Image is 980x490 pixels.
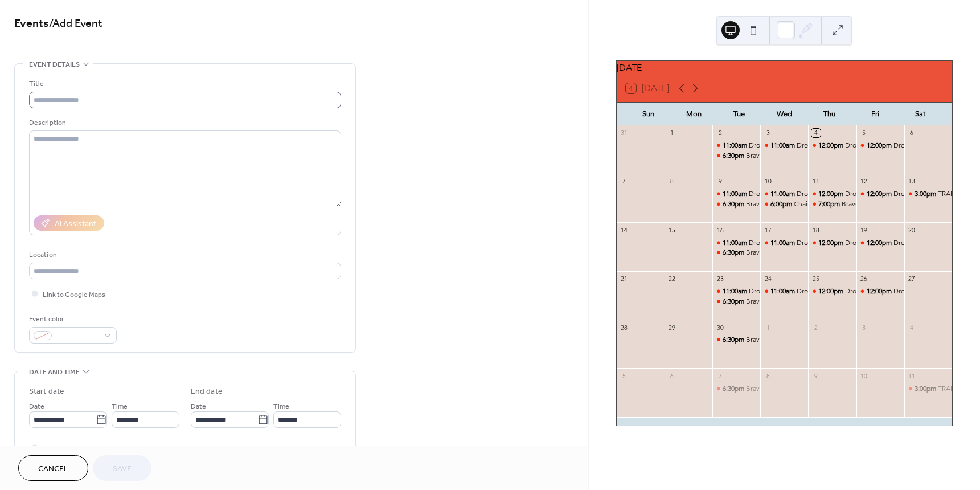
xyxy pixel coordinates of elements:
[860,226,868,234] div: 19
[723,199,746,209] span: 6:30pm
[897,103,943,125] div: Sat
[845,287,888,296] div: Drop-In Hours
[49,13,102,35] span: / Add Event
[191,401,206,413] span: Date
[29,117,339,129] div: Description
[620,177,629,186] div: 7
[867,238,893,248] span: 12:00pm
[723,141,749,150] span: 11:00am
[770,141,797,150] span: 11:00am
[191,386,223,398] div: End date
[18,455,88,481] a: Cancel
[746,151,838,161] div: Brave recovery circle meeting
[617,61,952,75] div: [DATE]
[860,371,868,380] div: 10
[808,189,856,199] div: Drop-In Hours
[712,297,760,307] div: Brave recovery circle meeting
[723,238,749,248] span: 11:00am
[749,141,792,150] div: Drop-In Hours
[811,129,820,137] div: 4
[746,297,838,307] div: Brave recovery circle meeting
[112,401,128,413] span: Time
[845,141,888,150] div: Drop-In Hours
[760,238,808,248] div: Drop-In Hours
[712,238,760,248] div: Drop-In Hours
[29,249,339,261] div: Location
[716,226,724,234] div: 16
[712,151,760,161] div: Brave recovery circle meeting
[797,287,840,296] div: Drop-In Hours
[620,275,629,283] div: 21
[818,199,842,209] span: 7:00pm
[893,141,937,150] div: Drop-In Hours
[749,189,792,199] div: Drop-In Hours
[746,384,838,394] div: Brave recovery circle meeting
[723,151,746,161] span: 6:30pm
[761,103,807,125] div: Wed
[908,275,916,283] div: 27
[893,287,937,296] div: Drop-In Hours
[760,287,808,296] div: Drop-In Hours
[811,371,820,380] div: 9
[668,226,676,234] div: 15
[723,384,746,394] span: 6:30pm
[43,289,105,301] span: Link to Google Maps
[29,78,339,90] div: Title
[29,366,80,378] span: Date and time
[811,226,820,234] div: 18
[908,226,916,234] div: 20
[29,313,114,325] div: Event color
[770,199,794,209] span: 6:00pm
[716,129,724,137] div: 2
[770,189,797,199] span: 11:00am
[620,371,629,380] div: 5
[807,103,852,125] div: Thu
[764,177,772,186] div: 10
[842,199,923,209] div: Brave After Dark 18+ night
[893,189,937,199] div: Drop-In Hours
[818,189,845,199] span: 12:00pm
[852,103,898,125] div: Fri
[712,384,760,394] div: Brave recovery circle meeting
[716,177,724,186] div: 9
[668,129,676,137] div: 1
[712,287,760,296] div: Drop-In Hours
[770,238,797,248] span: 11:00am
[712,189,760,199] div: Drop-In Hours
[29,59,80,71] span: Event details
[915,384,938,394] span: 3:00pm
[908,371,916,380] div: 11
[43,443,63,455] span: All day
[723,297,746,307] span: 6:30pm
[811,177,820,186] div: 11
[712,248,760,258] div: Brave recovery circle meeting
[811,323,820,332] div: 2
[797,189,840,199] div: Drop-In Hours
[811,275,820,283] div: 25
[716,323,724,332] div: 30
[671,103,716,125] div: Mon
[620,323,629,332] div: 28
[818,141,845,150] span: 12:00pm
[764,226,772,234] div: 17
[893,238,937,248] div: Drop-In Hours
[14,13,49,35] a: Events
[668,371,676,380] div: 6
[764,129,772,137] div: 3
[808,141,856,150] div: Drop-In Hours
[915,189,938,199] span: 3:00pm
[808,238,856,248] div: Drop-In Hours
[794,199,826,209] div: Chair yoga
[712,141,760,150] div: Drop-In Hours
[668,323,676,332] div: 29
[760,141,808,150] div: Drop-In Hours
[746,199,838,209] div: Brave recovery circle meeting
[723,287,749,296] span: 11:00am
[29,401,44,413] span: Date
[273,401,289,413] span: Time
[908,129,916,137] div: 6
[746,335,838,345] div: Brave recovery circle meeting
[904,384,952,394] div: TRANScendence Peer Support Group
[29,386,64,398] div: Start date
[723,248,746,258] span: 6:30pm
